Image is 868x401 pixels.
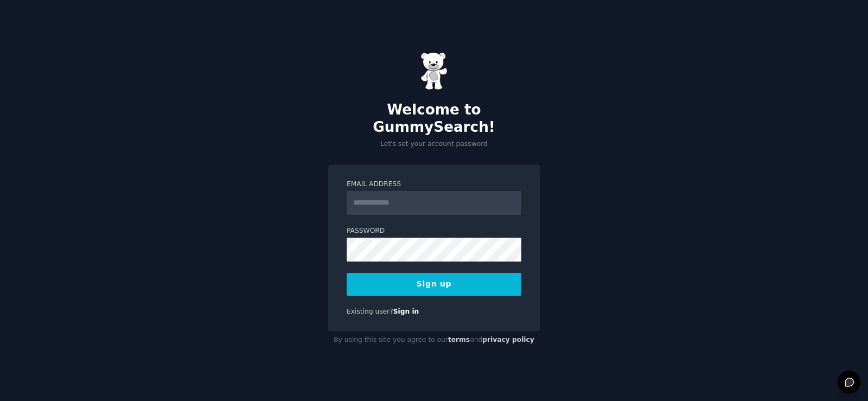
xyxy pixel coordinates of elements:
[328,332,540,349] div: By using this site you agree to our and
[448,336,470,343] a: terms
[347,273,521,296] button: Sign up
[347,308,393,315] span: Existing user?
[482,336,534,343] a: privacy policy
[347,180,521,189] label: Email Address
[328,139,540,149] p: Let's set your account password
[393,308,419,315] a: Sign in
[328,101,540,136] h2: Welcome to GummySearch!
[347,226,521,236] label: Password
[420,52,448,90] img: Gummy Bear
